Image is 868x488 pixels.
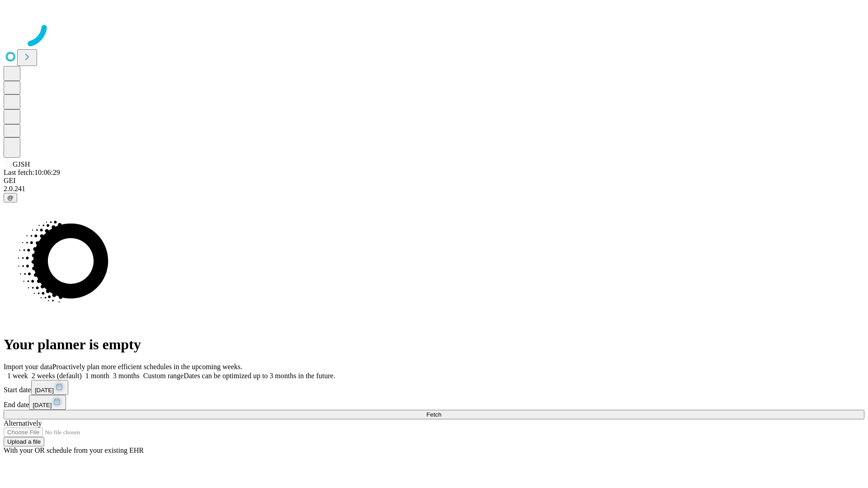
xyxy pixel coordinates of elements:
[85,372,109,380] span: 1 month
[52,363,242,371] span: Proactively plan more efficient schedules in the upcoming weeks.
[113,372,140,380] span: 3 months
[29,395,66,410] button: [DATE]
[7,194,14,201] span: @
[4,419,42,427] span: Alternatively
[4,410,864,419] button: Fetch
[32,372,82,380] span: 2 weeks (default)
[184,372,335,380] span: Dates can be optimized up to 3 months in the future.
[4,193,17,202] button: @
[7,372,28,380] span: 1 week
[13,160,30,168] span: GJSH
[4,395,864,410] div: End date
[4,437,44,446] button: Upload a file
[426,411,441,418] span: Fetch
[4,185,864,193] div: 2.0.241
[31,380,68,395] button: [DATE]
[4,380,864,395] div: Start date
[4,169,60,176] span: Last fetch: 10:06:29
[4,177,864,185] div: GEI
[4,336,864,353] h1: Your planner is empty
[33,402,52,408] span: [DATE]
[35,387,54,394] span: [DATE]
[143,372,184,380] span: Custom range
[4,363,52,371] span: Import your data
[4,446,144,454] span: With your OR schedule from your existing EHR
